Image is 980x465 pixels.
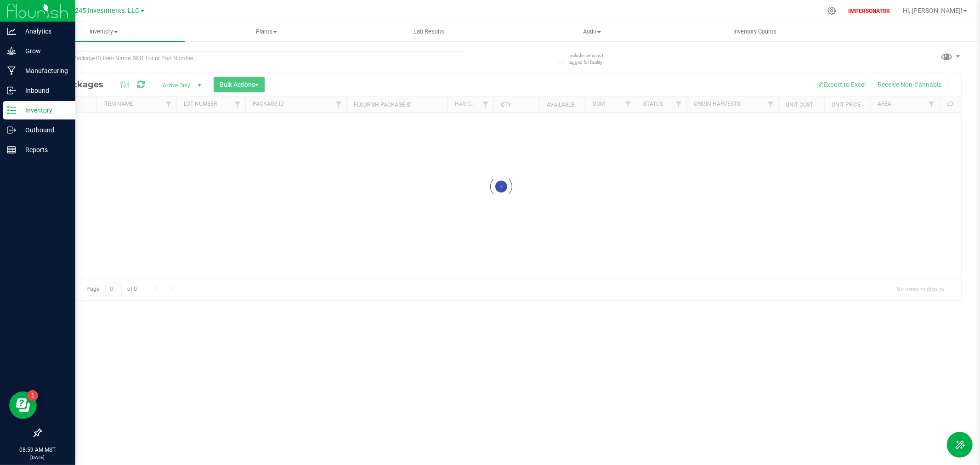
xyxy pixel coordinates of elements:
[40,51,462,65] input: Search Package ID, Item Name, SKU, Lot or Part Number...
[27,390,38,401] iframe: Resource center unread badge
[568,52,614,66] span: Include items not tagged for facility
[7,46,16,56] inline-svg: Grow
[9,391,37,419] iframe: Resource center
[16,26,71,37] p: Analytics
[947,432,973,458] button: Toggle Menu
[844,7,894,15] p: IMPERSONATOR
[4,446,71,454] p: 08:59 AM MST
[402,28,457,36] span: Lab Results
[721,28,789,36] span: Inventory Counts
[16,65,71,76] p: Manufacturing
[22,28,185,36] span: Inventory
[511,28,673,36] span: Audit
[16,144,71,155] p: Reports
[674,22,836,41] a: Inventory Counts
[16,85,71,96] p: Inbound
[903,7,963,14] span: Hi, [PERSON_NAME]!
[16,45,71,57] p: Grow
[826,6,838,15] div: Manage settings
[4,454,71,461] p: [DATE]
[7,66,16,75] inline-svg: Manufacturing
[7,125,16,135] inline-svg: Outbound
[16,105,71,116] p: Inventory
[44,7,140,15] span: Shango - 4245 Investments, LLC
[510,22,673,41] a: Audit
[7,86,16,95] inline-svg: Inbound
[185,28,347,36] span: Plants
[16,125,71,136] p: Outbound
[7,27,16,36] inline-svg: Analytics
[185,22,347,41] a: Plants
[22,22,185,41] a: Inventory
[7,145,16,154] inline-svg: Reports
[348,22,510,41] a: Lab Results
[7,106,16,115] inline-svg: Inventory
